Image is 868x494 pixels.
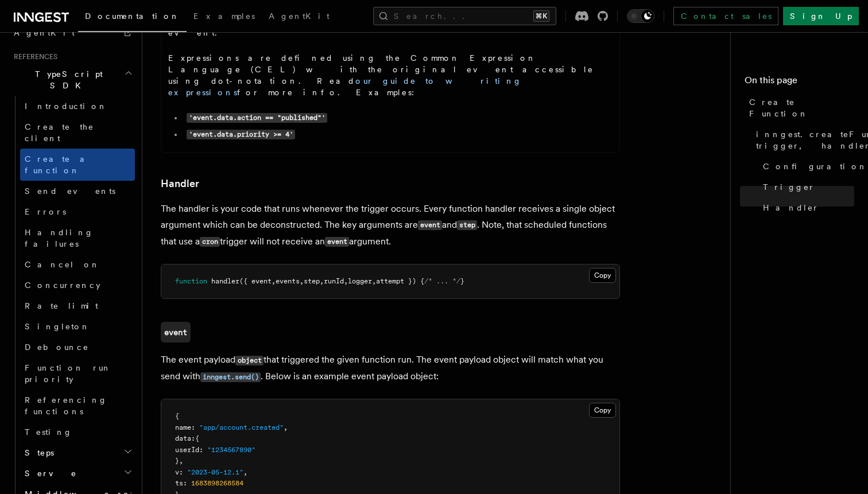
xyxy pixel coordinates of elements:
[673,7,778,25] a: Contact sales
[25,186,115,196] span: Send events
[175,457,179,465] span: }
[25,207,66,216] span: Errors
[20,222,135,254] a: Handling failures
[183,479,187,487] span: :
[20,275,135,295] a: Concurrency
[25,322,90,331] span: Singleton
[193,11,255,21] span: Examples
[758,177,854,197] a: Trigger
[25,260,100,269] span: Cancel on
[195,434,199,442] span: {
[751,124,854,156] a: inngest.createFunction(configuration, trigger, handler): InngestFunction
[25,154,93,175] span: Create a function
[418,220,442,230] code: event
[763,161,867,172] span: Configuration
[745,73,854,92] h4: On this page
[20,149,135,181] a: Create a function
[325,237,349,247] code: event
[627,9,654,23] button: Toggle dark mode
[200,237,220,247] code: cron
[344,277,348,285] span: ,
[9,64,135,96] button: TypeScript SDK
[20,422,135,442] a: Testing
[161,322,191,343] a: event
[9,22,135,43] a: AgentKit
[20,316,135,337] a: Singleton
[25,228,94,248] span: Handling failures
[168,76,522,97] a: our guide to writing expressions
[191,479,243,487] span: 1683898268584
[175,468,179,476] span: v
[25,102,107,111] span: Introduction
[168,52,595,98] p: Expressions are defined using the Common Expression Language (CEL) with the original event access...
[85,11,180,21] span: Documentation
[187,113,327,123] code: 'event.data.action == "published"'
[161,201,620,250] p: The handler is your code that runs whenever the trigger occurs. Every function handler receives a...
[199,446,203,454] span: :
[9,52,57,61] span: References
[300,277,304,285] span: ,
[460,277,464,285] span: }
[14,28,75,37] span: AgentKit
[161,352,620,385] p: The event payload that triggered the given function run. The event payload object will match what...
[320,277,324,285] span: ,
[25,427,72,437] span: Testing
[348,277,372,285] span: logger
[272,277,276,285] span: ,
[589,403,616,418] button: Copy
[25,301,98,310] span: Rate limit
[200,372,261,382] code: inngest.send()
[175,423,191,431] span: name
[199,423,284,431] span: "app/account.created"
[376,277,424,285] span: attempt }) {
[191,434,195,442] span: :
[207,446,255,454] span: "1234567890"
[589,268,616,283] button: Copy
[179,468,183,476] span: :
[25,122,94,143] span: Create the client
[372,277,376,285] span: ,
[187,130,295,139] code: 'event.data.priority >= 4'
[211,277,239,285] span: handler
[200,371,261,382] a: inngest.send()
[20,254,135,275] a: Cancel on
[179,457,183,465] span: ,
[20,447,54,458] span: Steps
[161,176,199,192] a: Handler
[239,277,272,285] span: ({ event
[243,468,247,476] span: ,
[533,10,549,22] kbd: ⌘K
[235,356,263,365] code: object
[457,220,477,230] code: step
[304,277,320,285] span: step
[20,201,135,222] a: Errors
[284,423,288,431] span: ,
[191,423,195,431] span: :
[175,479,183,487] span: ts
[187,468,243,476] span: "2023-05-12.1"
[269,11,330,21] span: AgentKit
[749,96,854,119] span: Create Function
[175,277,207,285] span: function
[78,3,187,32] a: Documentation
[763,181,815,193] span: Trigger
[175,434,191,442] span: data
[758,156,854,177] a: Configuration
[20,442,135,463] button: Steps
[25,343,89,352] span: Debounce
[324,277,344,285] span: runId
[20,463,135,484] button: Serve
[20,337,135,357] a: Debounce
[373,7,556,25] button: Search...⌘K
[175,446,199,454] span: userId
[20,468,77,479] span: Serve
[9,68,124,91] span: TypeScript SDK
[187,3,262,31] a: Examples
[25,363,111,384] span: Function run priority
[276,277,300,285] span: events
[20,116,135,149] a: Create the client
[783,7,859,25] a: Sign Up
[262,3,336,31] a: AgentKit
[20,357,135,390] a: Function run priority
